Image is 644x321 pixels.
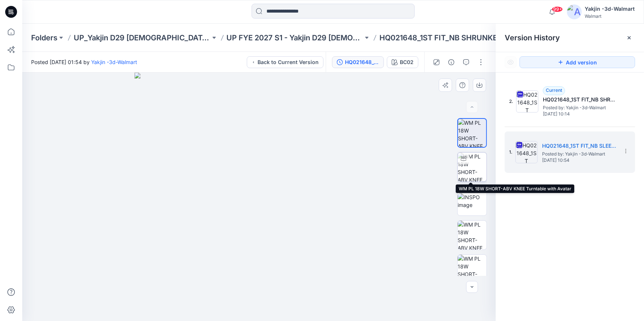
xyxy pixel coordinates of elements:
[74,33,210,43] a: UP_Yakjin D29 [DEMOGRAPHIC_DATA] Sleep
[585,13,635,19] div: Walmart
[546,87,562,93] span: Current
[227,33,364,43] a: UP FYE 2027 S1 - Yakjin D29 [DEMOGRAPHIC_DATA] Sleepwear
[458,255,487,284] img: WM PL 18W SHORT-ABV KNEE Hip Side 1 wo Avatar
[585,4,635,13] div: Yakjin -3d-Walmart
[516,90,538,113] img: HQ021648_1ST FIT_NB SHRUNKEN TEE AND SHORT_TEE
[247,56,323,68] button: Back to Current Version
[515,141,538,163] img: HQ021648_1ST FIT_NB SLEEP SHRKN SHORT SET_SHORT
[387,56,418,68] button: BC02
[445,56,457,68] button: Details
[379,33,516,43] p: HQ021648_1ST FIT_NB SHRUNKEN TEE AND SHORT_TEE
[505,56,517,68] button: Show Hidden Versions
[542,158,616,163] span: [DATE] 10:54
[509,98,513,105] span: 2.
[458,153,487,181] img: WM PL 18W SHORT-ABV KNEE Turntable with Avatar
[552,6,563,12] span: 99+
[458,119,486,147] img: WM PL 18W SHORT-ABV KNEE Colorway wo Avatar
[626,35,632,41] button: Close
[345,58,379,66] div: HQ021648_1ST FIT_NB SLEEP SHRKN SHORT SET_SHORT
[332,56,384,68] button: HQ021648_1ST FIT_NB SLEEP SHRKN SHORT SET_SHORT
[458,193,487,209] img: INSPO image
[400,58,414,66] div: BC02
[567,4,582,19] img: avatar
[542,141,616,150] h5: HQ021648_1ST FIT_NB SLEEP SHRKN SHORT SET_SHORT
[542,150,616,158] span: Posted by: Yakjin -3d-Walmart
[543,104,617,111] span: Posted by: Yakjin -3d-Walmart
[543,111,617,117] span: [DATE] 10:14
[31,33,57,43] a: Folders
[31,58,137,66] span: Posted [DATE] 01:54 by
[505,33,560,42] span: Version History
[91,59,137,65] a: Yakjin -3d-Walmart
[458,221,487,250] img: WM PL 18W SHORT-ABV KNEE Front wo Avatar
[135,73,383,321] img: eyJhbGciOiJIUzI1NiIsImtpZCI6IjAiLCJzbHQiOiJzZXMiLCJ0eXAiOiJKV1QifQ.eyJkYXRhIjp7InR5cGUiOiJzdG9yYW...
[519,56,635,68] button: Add version
[509,149,512,156] span: 1.
[543,95,617,104] h5: HQ021648_1ST FIT_NB SHRUNKEN TEE AND SHORT_TEE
